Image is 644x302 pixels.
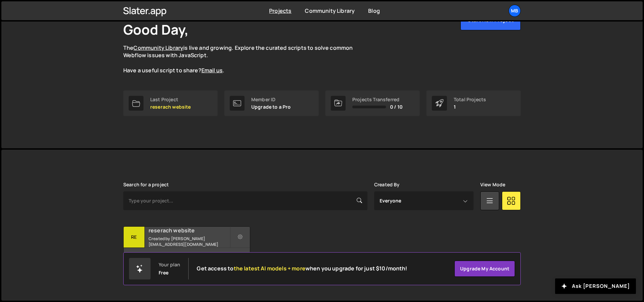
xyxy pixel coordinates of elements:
[305,7,355,14] a: Community Library
[159,270,169,275] div: Free
[454,97,486,102] div: Total Projects
[374,182,400,187] label: Created By
[123,90,218,116] a: Last Project reserach website
[454,104,486,110] p: 1
[480,182,505,187] label: View Mode
[149,227,230,234] h2: reserach website
[352,97,402,102] div: Projects Transferred
[269,7,291,14] a: Projects
[509,5,521,17] a: MB
[123,20,189,39] h1: Good Day,
[555,278,636,294] button: Ask [PERSON_NAME]
[251,104,291,110] p: Upgrade to a Pro
[123,226,250,268] a: re reserach website Created by [PERSON_NAME][EMAIL_ADDRESS][DOMAIN_NAME] 5 pages, last updated by...
[368,7,380,14] a: Blog
[123,44,366,74] p: The is live and growing. Explore the curated scripts to solve common Webflow issues with JavaScri...
[123,191,367,210] input: Type your project...
[150,104,191,110] p: reserach website
[150,97,191,102] div: Last Project
[123,182,169,187] label: Search for a project
[201,67,223,74] a: Email us
[390,104,402,110] span: 0 / 10
[234,265,305,272] span: the latest AI models + more
[133,44,183,51] a: Community Library
[454,261,515,277] a: Upgrade my account
[159,262,180,267] div: Your plan
[197,265,407,272] h2: Get access to when you upgrade for just $10/month!
[251,97,291,102] div: Member ID
[149,236,230,247] small: Created by [PERSON_NAME][EMAIL_ADDRESS][DOMAIN_NAME]
[124,248,250,268] div: 5 pages, last updated by [DATE]
[124,227,145,248] div: re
